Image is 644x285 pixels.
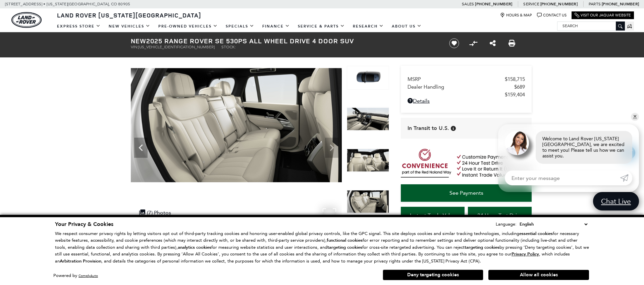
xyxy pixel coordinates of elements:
[11,12,42,28] a: land-rover
[11,12,42,28] img: Land Rover
[575,13,631,18] a: Visit Our Jaguar Website
[53,20,105,32] a: EXPRESS STORE
[408,76,525,82] a: MSRP $158,715
[465,244,499,250] strong: targeting cookies
[410,212,456,219] span: Instant Trade Value
[408,125,449,132] span: In Transit to U.S.
[512,251,539,257] u: Privacy Policy
[593,192,639,210] a: Chat Live
[401,184,532,202] a: See Payments
[451,126,456,131] div: Vehicle has shipped from factory of origin. Estimated time of delivery to Retailer is on average ...
[408,76,505,82] span: MSRP
[53,274,98,278] div: Powered by
[462,2,474,6] span: Sales
[5,2,130,6] a: [STREET_ADDRESS] • [US_STATE][GEOGRAPHIC_DATA], CO 80905
[408,84,514,90] span: Dealer Handling
[154,20,222,32] a: Pre-Owned Vehicles
[53,20,426,32] nav: Main Navigation
[505,92,525,98] span: $159,404
[383,270,483,280] button: Deny targeting cookies
[347,66,389,90] img: New 2025 Constellation Blue in Gloss Finish LAND ROVER SE 530PS image 4
[505,76,525,82] span: $158,715
[490,39,496,47] a: Share this New 2025 Range Rover SE 530PS All Wheel Drive 4 Door SUV
[519,231,553,237] strong: essential cookies
[131,66,342,185] img: New 2025 Constellation Blue in Gloss Finish LAND ROVER SE 530PS image 7
[475,1,512,7] a: [PHONE_NUMBER]
[258,20,294,32] a: Finance
[468,38,478,48] button: Compare Vehicle
[60,258,101,264] strong: Arbitration Provision
[536,131,632,164] div: Welcome to Land Rover [US_STATE][GEOGRAPHIC_DATA], we are excited to meet you! Please tell us how...
[55,230,589,265] p: We respect consumer privacy rights by letting visitors opt out of third-party tracking cookies an...
[620,171,632,185] a: Submit
[136,206,174,219] div: (7) Photos
[349,20,388,32] a: Research
[178,244,211,250] strong: analytics cookies
[523,2,539,6] span: Service
[105,20,154,32] a: New Vehicles
[131,45,138,49] span: VIN:
[221,45,236,49] span: Stock:
[447,38,462,49] button: Save vehicle
[78,274,98,278] a: ComplyAuto
[514,84,525,90] span: $689
[138,45,215,49] span: [US_VEHICLE_IDENTIFICATION_NUMBER]
[496,222,517,226] div: Language:
[327,244,362,250] strong: targeting cookies
[408,92,525,98] a: $159,404
[294,20,349,32] a: Service & Parts
[222,20,258,32] a: Specials
[468,207,532,224] a: 24 Hour Test Drive
[408,98,525,104] a: Details
[449,190,483,196] span: See Payments
[508,39,515,47] a: Print this New 2025 Range Rover SE 530PS All Wheel Drive 4 Door SUV
[53,11,205,19] a: Land Rover [US_STATE][GEOGRAPHIC_DATA]
[505,171,620,185] input: Enter your message
[327,237,363,243] strong: functional cookies
[388,20,426,32] a: About Us
[537,13,567,18] a: Contact Us
[55,221,113,228] span: Your Privacy & Cookies
[408,84,525,90] a: Dealer Handling $689
[598,197,634,206] span: Chat Live
[518,221,589,228] select: Language Select
[347,190,389,214] img: New 2025 Constellation Blue in Gloss Finish LAND ROVER SE 530PS image 7
[500,13,532,18] a: Hours & Map
[557,22,625,30] input: Search
[401,207,465,224] a: Instant Trade Value
[589,2,601,6] span: Parts
[134,138,148,158] div: Previous
[540,1,578,7] a: [PHONE_NUMBER]
[602,1,639,7] a: [PHONE_NUMBER]
[57,11,201,19] span: Land Rover [US_STATE][GEOGRAPHIC_DATA]
[505,131,529,155] img: Agent profile photo
[477,212,523,219] span: 24 Hour Test Drive
[131,37,438,45] h1: 2025 Range Rover SE 530PS All Wheel Drive 4 Door SUV
[347,107,389,131] img: New 2025 Constellation Blue in Gloss Finish LAND ROVER SE 530PS image 5
[347,148,389,173] img: New 2025 Constellation Blue in Gloss Finish LAND ROVER SE 530PS image 6
[131,36,146,45] strong: New
[488,270,589,280] button: Allow all cookies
